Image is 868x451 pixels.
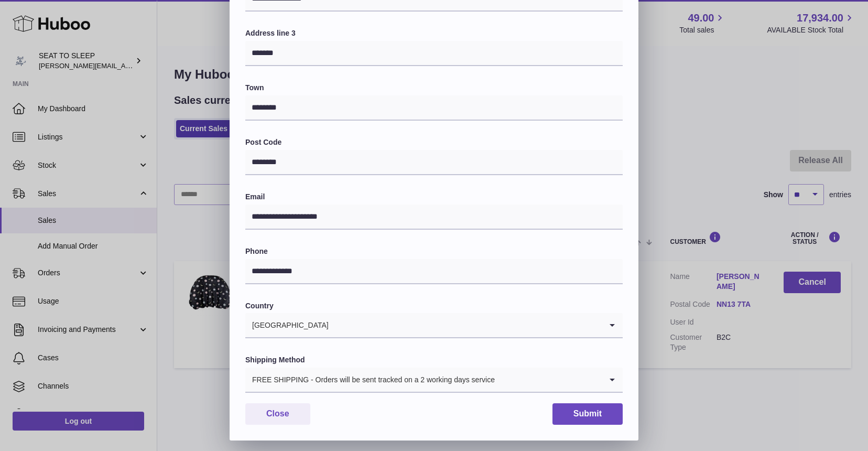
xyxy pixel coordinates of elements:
div: Search for option [245,368,623,393]
label: Country [245,301,623,311]
label: Email [245,192,623,202]
label: Post Code [245,137,623,147]
button: Close [245,403,310,425]
label: Address line 3 [245,28,623,38]
div: Search for option [245,313,623,338]
label: Shipping Method [245,355,623,365]
input: Search for option [495,368,602,392]
input: Search for option [329,313,602,337]
span: [GEOGRAPHIC_DATA] [245,313,329,337]
label: Phone [245,246,623,256]
span: FREE SHIPPING - Orders will be sent tracked on a 2 working days service [245,368,495,392]
button: Submit [552,403,623,425]
label: Town [245,83,623,93]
